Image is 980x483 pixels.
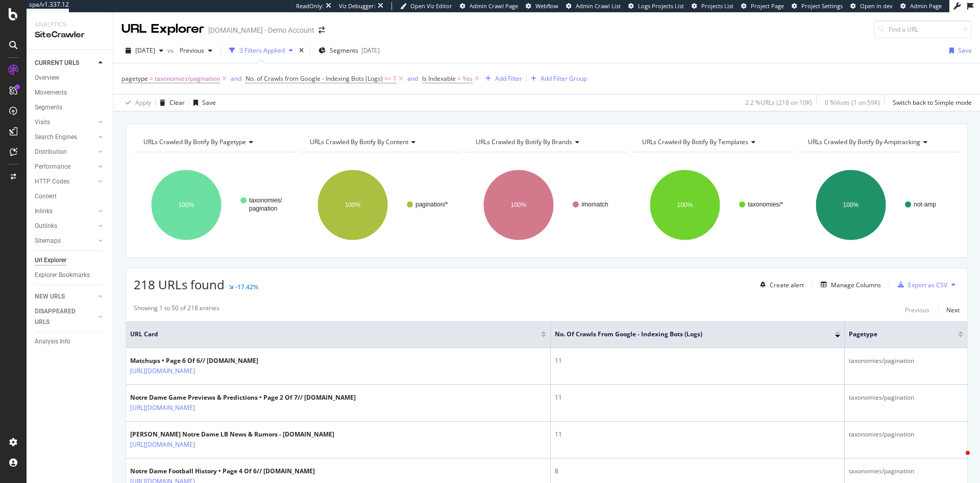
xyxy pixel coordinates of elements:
div: Analytics [35,20,105,29]
h4: URLs Crawled By Botify By brands [474,134,618,150]
div: Matchups • Page 6 Of 6// [DOMAIN_NAME] [130,356,258,365]
span: 218 URLs found [134,276,225,293]
text: 100% [677,201,693,209]
span: Webflow [535,2,558,10]
svg: A chart. [466,160,626,249]
div: Notre Dame Game Previews & Predictions • Page 2 Of 7// [DOMAIN_NAME] [130,393,356,402]
span: No. of Crawls from Google - Indexing Bots (Logs) [555,330,820,339]
a: Visits [35,117,95,128]
span: URLs Crawled By Botify By amptracking [808,137,920,146]
span: Yes [462,72,473,86]
div: 0 % Visits ( 1 on 59K ) [825,98,880,107]
text: #nomatch [581,201,608,208]
text: 100% [179,201,194,209]
svg: A chart. [798,160,958,249]
a: Outlinks [35,221,95,232]
a: [URL][DOMAIN_NAME] [130,403,195,413]
a: Segments [35,102,106,113]
a: Explorer Bookmarks [35,270,106,281]
div: Create alert [770,281,804,289]
div: Next [946,306,960,314]
text: not-amp [914,201,936,208]
a: [URL][DOMAIN_NAME] [130,440,195,450]
div: A chart. [134,160,293,249]
span: Open in dev [860,2,893,10]
span: taxonomies/pagination [155,72,220,86]
a: Url Explorer [35,255,106,266]
a: Performance [35,162,95,172]
button: Switch back to Simple mode [889,95,972,111]
span: Admin Crawl Page [470,2,518,10]
span: Previous [176,46,204,55]
div: Search Engines [35,132,77,143]
span: pagetype [121,74,148,83]
span: Open Viz Editor [410,2,452,10]
div: Manage Columns [831,281,881,289]
span: 1 [393,72,397,86]
div: 11 [555,393,840,402]
div: taxonomies/pagination [849,393,963,402]
button: Save [945,42,972,59]
div: Save [958,46,972,55]
span: 2025 Sep. 1st [135,46,155,55]
div: Add Filter Group [541,74,587,83]
div: 11 [555,430,840,439]
a: Project Settings [792,2,843,10]
a: Projects List [692,2,733,10]
div: Performance [35,162,70,172]
span: Is Indexable [422,74,456,83]
text: pagination/* [415,201,448,208]
div: Analysis Info [35,336,70,347]
button: 3 Filters Applied [225,42,297,59]
button: and [407,74,418,83]
button: Previous [905,304,929,316]
iframe: Intercom live chat [945,448,970,473]
div: taxonomies/pagination [849,467,963,476]
div: -17.42% [235,283,258,291]
button: Manage Columns [817,279,881,291]
span: pagetype [849,330,943,339]
button: Create alert [756,277,804,293]
span: Logs Projects List [638,2,684,10]
div: Overview [35,73,59,83]
a: Search Engines [35,132,95,143]
div: Url Explorer [35,255,66,266]
button: Save [189,95,216,111]
span: Segments [330,46,358,55]
span: No. of Crawls from Google - Indexing Bots (Logs) [246,74,383,83]
a: Project Page [741,2,784,10]
a: Analysis Info [35,336,106,347]
div: Visits [35,117,50,128]
text: pagination [249,205,277,212]
div: Content [35,191,57,202]
div: Previous [905,306,929,314]
button: Previous [176,42,216,59]
div: Outlinks [35,221,57,232]
a: Logs Projects List [628,2,684,10]
div: and [407,74,418,83]
span: URLs Crawled By Botify By content [310,137,408,146]
div: Notre Dame Football History • Page 4 Of 6// [DOMAIN_NAME] [130,467,315,476]
div: 8 [555,467,840,476]
a: Admin Page [900,2,942,10]
button: Apply [121,95,151,111]
span: vs [167,46,176,55]
a: HTTP Codes [35,176,95,187]
div: HTTP Codes [35,176,69,187]
a: Content [35,191,106,202]
div: Apply [135,98,151,107]
button: Segments[DATE] [314,42,384,59]
h4: URLs Crawled By Botify By content [308,134,452,150]
span: Projects List [701,2,733,10]
a: CURRENT URLS [35,58,95,68]
text: taxonomies/ [249,197,282,204]
div: Export as CSV [908,281,947,289]
div: [DATE] [361,46,380,55]
h4: URLs Crawled By Botify By amptracking [806,134,950,150]
div: and [231,74,241,83]
div: taxonomies/pagination [849,430,963,439]
div: A chart. [632,160,792,249]
div: Clear [169,98,185,107]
